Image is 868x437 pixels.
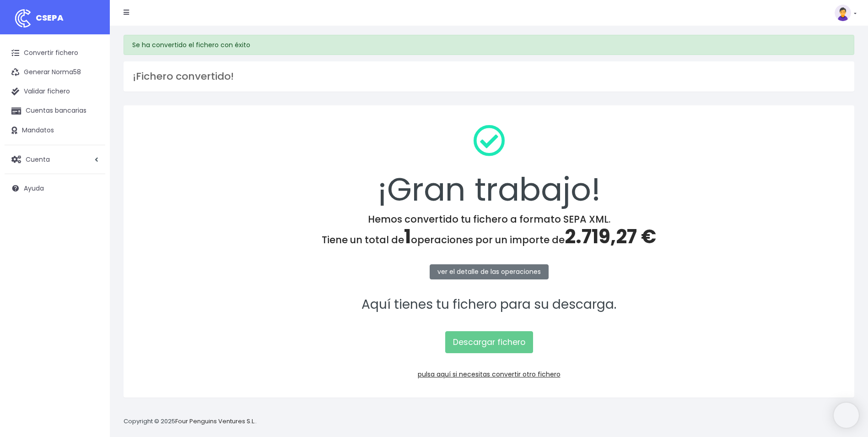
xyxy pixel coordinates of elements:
[135,295,842,315] p: Aquí tienes tu fichero para su descarga.
[135,117,842,213] div: ¡Gran trabajo!
[404,223,411,250] span: 1
[5,82,105,101] a: Validar fichero
[175,417,255,426] a: Four Penguins Ventures S.L.
[36,12,64,23] span: CSEPA
[24,184,44,193] span: Ayuda
[5,121,105,140] a: Mandatos
[565,223,656,250] span: 2.719,27 €
[5,101,105,120] a: Cuentas bancarias
[135,213,842,248] h4: Hemos convertido tu fichero a formato SEPA XML. Tiene un total de operaciones por un importe de
[26,154,50,164] span: Cuenta
[5,150,105,169] a: Cuenta
[445,331,533,353] a: Descargar fichero
[5,63,105,82] a: Generar Norma58
[124,417,257,426] p: Copyright © 2025 .
[835,5,851,21] img: profile
[124,35,854,55] div: Se ha convertido el fichero con éxito
[11,7,34,30] img: logo
[430,264,549,279] a: ver el detalle de las operaciones
[5,44,105,63] a: Convertir fichero
[133,71,845,82] h3: ¡Fichero convertido!
[418,370,561,379] a: pulsa aquí si necesitas convertir otro fichero
[5,179,105,198] a: Ayuda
